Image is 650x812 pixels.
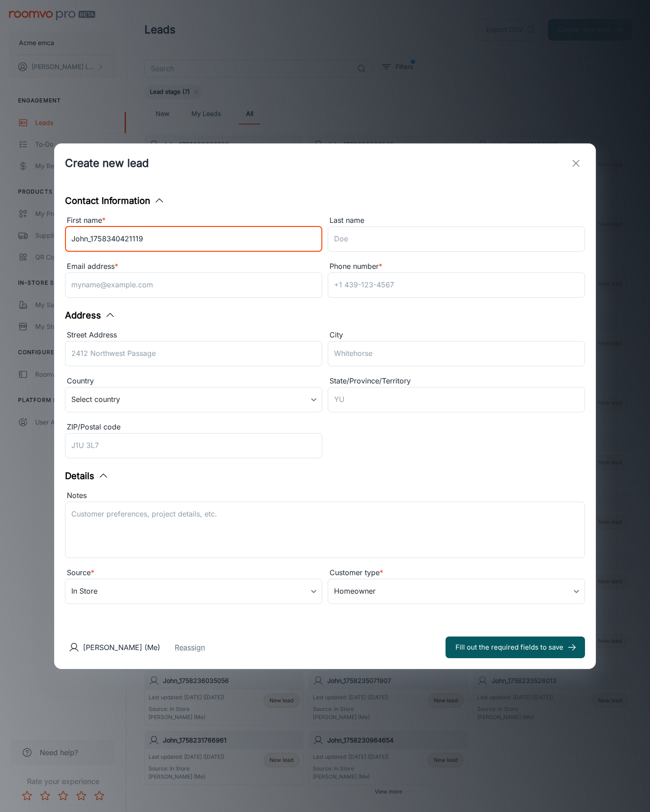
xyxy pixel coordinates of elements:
[328,261,585,272] div: Phone number
[65,329,322,341] div: Street Address
[65,215,322,226] div: First name
[65,469,109,483] button: Details
[446,637,585,658] button: Fill out the required fields to save
[65,155,149,171] h1: Create new lead
[328,567,585,579] div: Customer type
[65,490,585,502] div: Notes
[65,309,116,322] button: Address
[65,579,322,604] div: In Store
[65,341,322,366] input: 2412 Northwest Passage
[328,215,585,226] div: Last name
[567,154,585,172] button: exit
[328,226,585,252] input: Doe
[65,421,322,433] div: ZIP/Postal code
[65,272,322,298] input: myname@example.com
[65,375,322,387] div: Country
[83,642,160,653] p: [PERSON_NAME] (Me)
[328,375,585,387] div: State/Province/Territory
[65,567,322,579] div: Source
[65,433,322,458] input: J1U 3L7
[328,329,585,341] div: City
[328,272,585,298] input: +1 439-123-4567
[328,387,585,412] input: YU
[65,261,322,272] div: Email address
[65,226,322,252] input: John
[328,579,585,604] div: Homeowner
[65,387,322,412] div: Select country
[328,341,585,366] input: Whitehorse
[65,194,165,208] button: Contact Information
[175,642,205,653] button: Reassign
